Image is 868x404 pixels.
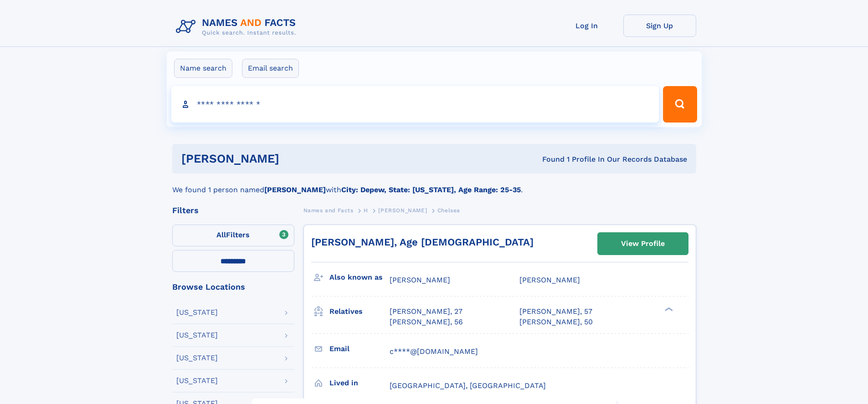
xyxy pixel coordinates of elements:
label: Filters [172,225,294,246]
div: Browse Locations [172,283,294,291]
a: [PERSON_NAME], 56 [390,317,463,327]
div: Filters [172,206,294,215]
h3: Relatives [329,304,390,319]
a: [PERSON_NAME], 50 [519,317,593,327]
div: Found 1 Profile In Our Records Database [411,154,687,164]
div: [US_STATE] [176,309,218,316]
div: We found 1 person named with . [172,174,696,195]
a: [PERSON_NAME], 27 [390,307,462,317]
button: Search Button [663,86,697,123]
h3: Email [329,341,390,357]
a: View Profile [598,233,688,255]
span: H [364,207,368,214]
span: [PERSON_NAME] [378,207,427,214]
div: [US_STATE] [176,354,218,362]
a: [PERSON_NAME] [378,205,427,216]
span: [PERSON_NAME] [390,276,450,284]
div: [US_STATE] [176,332,218,339]
b: [PERSON_NAME] [264,185,326,194]
h3: Lived in [329,375,390,391]
input: search input [171,86,659,123]
label: Email search [242,59,299,78]
h1: [PERSON_NAME] [181,153,411,164]
a: [PERSON_NAME], 57 [519,307,592,317]
label: Name search [174,59,232,78]
span: [GEOGRAPHIC_DATA], [GEOGRAPHIC_DATA] [390,381,546,390]
div: ❯ [663,307,673,312]
a: [PERSON_NAME], Age [DEMOGRAPHIC_DATA] [311,236,534,248]
b: City: Depew, State: [US_STATE], Age Range: 25-35 [341,185,521,194]
span: [PERSON_NAME] [519,276,580,284]
img: Logo Names and Facts [172,15,303,39]
span: Chelsea [437,207,460,214]
span: All [216,230,226,239]
a: H [364,205,368,216]
a: Log In [550,15,623,37]
a: Names and Facts [303,205,354,216]
div: View Profile [621,233,665,254]
a: Sign Up [623,15,696,37]
div: [US_STATE] [176,377,218,384]
h3: Also known as [329,270,390,285]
